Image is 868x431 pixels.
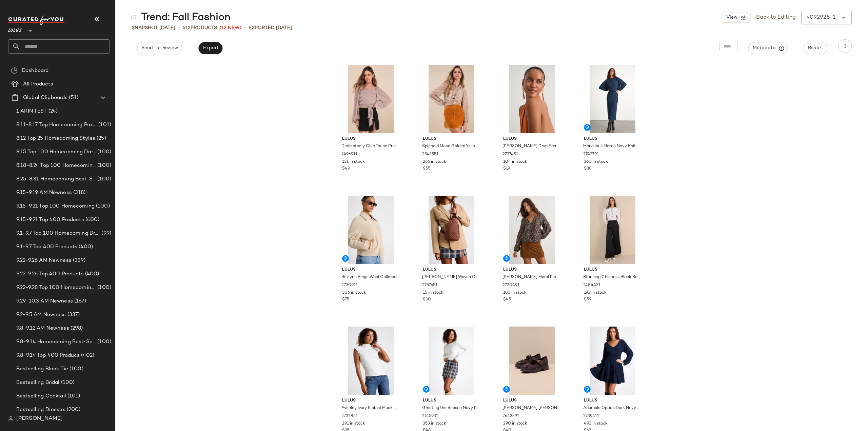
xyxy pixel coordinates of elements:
[16,297,73,305] span: 9.29-10.3 AM Newness
[342,159,365,165] span: 131 in stock
[73,297,86,305] span: (167)
[16,415,63,423] span: [PERSON_NAME]
[422,405,479,411] span: Greeting the Season Navy Plaid High-Waist Mini Skirt
[422,152,438,158] span: 2541551
[8,23,22,35] span: Lulus
[16,392,66,400] span: Bestselling Cocktail
[748,42,787,54] button: Metadata
[220,24,241,32] span: (12 New)
[584,136,641,142] span: Lulus
[95,135,106,142] span: (25)
[422,413,438,419] span: 2745931
[16,325,69,332] span: 9.8-9.12 AM Newness
[752,45,783,51] span: Metadata
[60,379,75,387] span: (100)
[65,406,81,414] span: (200)
[16,202,95,210] span: 9.15-9.21 Top 100 Homecoming
[182,24,217,32] div: Products
[583,405,640,411] span: Adorable Option Dark Navy Long Sleeve Mini Sweater Dress
[578,327,647,395] img: 2739411_01_hero_2025-09-22.jpg
[584,297,591,303] span: $59
[96,284,111,292] span: (100)
[503,290,527,296] span: 183 in stock
[422,274,479,280] span: [PERSON_NAME] Woven Crossbody Backpack
[584,421,608,427] span: 493 in stock
[502,152,518,158] span: 2737451
[341,405,399,411] span: Avenley Ivory Ribbed Mock Neck Asymmetrical Top
[84,270,99,278] span: (400)
[417,196,486,264] img: 2757651_01_OM_2025-09-26.jpg
[95,202,110,210] span: (100)
[341,282,358,289] span: 2730911
[23,80,53,88] span: All Products
[584,290,607,296] span: 193 in stock
[808,45,823,51] span: Report
[423,267,480,273] span: Lulus
[337,327,405,395] img: 2732851_01_hero_2025-09-17.jpg
[498,65,566,133] img: 2737451_01_OM_2025-09-02.jpg
[584,166,591,172] span: $88
[84,216,100,224] span: (400)
[96,175,111,183] span: (100)
[807,14,835,22] div: v092925-1
[23,94,67,102] span: Global Clipboards
[341,143,399,150] span: Dedicatedly Chic Taupe Printed Balloon Sleeve Wrap Top
[342,290,366,296] span: 306 in stock
[16,107,47,115] span: 1 ARIN TEST
[583,282,600,289] span: 2484431
[141,45,178,51] span: Send for Review
[342,297,349,303] span: $75
[96,148,111,156] span: (100)
[503,421,527,427] span: 290 in stock
[16,175,96,183] span: 8.25-8.31 Homecoming Best-Sellers
[16,257,72,265] span: 9.22-9.26 AM Newness
[498,196,566,264] img: 2730491_01_hero_2025-09-16.jpg
[584,159,608,165] span: 360 in stock
[8,416,14,422] img: svg%3e
[342,421,365,427] span: 291 in stock
[423,136,480,142] span: Lulus
[578,65,647,133] img: 2743791_01_hero_2025-09-17.jpg
[16,216,84,224] span: 9.15-9.21 Top 400 Products
[342,267,399,273] span: Lulus
[66,392,80,400] span: (101)
[503,297,511,303] span: $45
[16,379,60,387] span: Bestselling Bridal
[503,267,560,273] span: Lulus
[584,267,641,273] span: Lulus
[47,107,58,115] span: (24)
[337,196,405,264] img: 2730911_01_hero_2025-09-22.jpg
[132,11,231,24] div: Trend: Fall Fashion
[337,65,405,133] img: 11936901_2496911.jpg
[502,274,560,280] span: [PERSON_NAME] Floral Pleated Long Sleeve Blouse
[804,42,827,54] button: Report
[80,352,94,359] span: (402)
[423,290,443,296] span: 15 in stock
[16,230,100,237] span: 9.1-9.7 Top 100 Homecoming Dresses
[16,284,96,292] span: 9.22-9.28 Top 100 Homecoming Dresses
[342,166,350,172] span: $49
[503,398,560,404] span: Lulus
[503,136,560,142] span: Lulus
[244,24,246,32] span: •
[249,24,292,32] p: Exported [DATE]
[417,327,486,395] img: 2745931_02_front_2025-09-19.jpg
[178,24,180,32] span: •
[16,121,97,129] span: 8.11-8.17 Top Homecoming Product
[77,243,93,251] span: (400)
[341,152,357,158] span: 2496911
[137,42,182,54] button: Send for Review
[182,25,191,31] span: 612
[342,398,399,404] span: Lulus
[583,413,599,419] span: 2739411
[423,166,430,172] span: $55
[417,65,486,133] img: 12162101_2541551.jpg
[100,230,111,237] span: (99)
[66,311,80,319] span: (337)
[578,196,647,264] img: 11970121_2484431.jpg
[72,189,86,197] span: (318)
[16,311,66,319] span: 9.2-9.5 AM Newness
[502,143,560,150] span: [PERSON_NAME] Drop Earrings
[96,162,111,170] span: (100)
[16,338,96,346] span: 9.8-9.14 Homecoming Best-Sellers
